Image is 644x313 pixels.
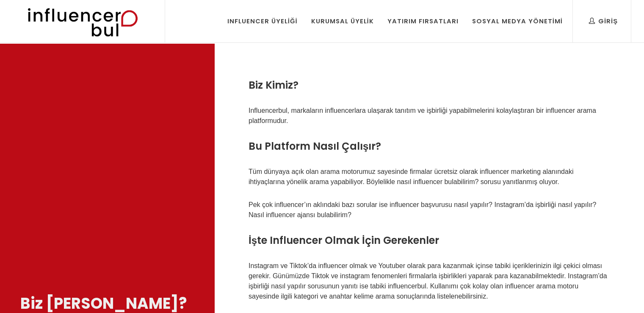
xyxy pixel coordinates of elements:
[311,17,374,26] div: Kurumsal Üyelik
[249,261,610,302] p: Instagram ve Tiktok’da influencer olmak ve Youtuber olarak para kazanmak içinse tabiki içerikleri...
[249,106,610,126] p: Influencerbul, markaların influencerlara ulaşarak tanıtım ve işbirliği yapabilmelerini kolaylaştı...
[249,167,610,187] p: Tüm dünyaya açık olan arama motorumuz sayesinde firmalar ücretsiz olarak influencer marketing ala...
[249,233,610,248] h3: İşte Influencer Olmak İçin Gerekenler
[227,17,298,26] div: Influencer Üyeliği
[249,200,610,220] p: Pek çok influencer’ın aklındaki bazı sorular ise influencer başvurusu nasıl yapılır? Instagram’da...
[249,78,610,93] h3: Biz Kimiz?
[589,17,618,26] div: Giriş
[472,17,563,26] div: Sosyal Medya Yönetimi
[387,17,459,26] div: Yatırım Fırsatları
[249,139,610,154] h3: Bu Platform Nasıl Çalışır?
